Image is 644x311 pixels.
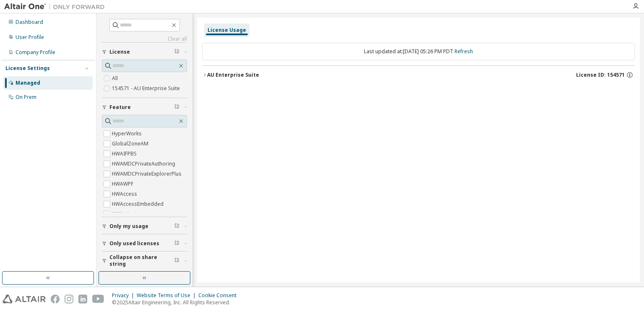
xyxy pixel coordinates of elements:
button: Collapse on share string [102,251,187,270]
div: Cookie Consent [198,292,241,299]
img: instagram.svg [65,295,73,303]
span: Clear filter [174,223,179,230]
label: HWAMDCPrivateAuthoring [112,159,177,169]
span: Clear filter [174,104,179,111]
span: License [109,49,130,55]
div: Privacy [112,292,137,299]
label: HWAMDCPrivateExplorerPlus [112,169,183,179]
label: HWAWPF [112,179,135,189]
label: HWAIFPBS [112,149,138,159]
div: Managed [16,80,40,86]
button: Feature [102,98,187,117]
img: linkedin.svg [78,295,87,303]
div: Last updated at: [DATE] 05:26 PM PDT [202,43,635,60]
img: youtube.svg [92,295,104,303]
span: Feature [109,104,131,111]
div: Company Profile [16,49,55,56]
button: License [102,43,187,61]
div: AU Enterprise Suite [207,72,259,78]
div: License Usage [208,27,246,34]
div: Dashboard [16,19,43,26]
label: HWAccessEmbedded [112,199,165,209]
div: User Profile [16,34,44,41]
span: License ID: 154571 [576,72,625,78]
button: AU Enterprise SuiteLicense ID: 154571 [202,66,635,84]
img: facebook.svg [51,295,60,303]
span: Clear filter [174,257,179,264]
a: Clear all [102,36,187,42]
img: Altair One [4,3,109,11]
div: License Settings [5,65,50,72]
a: Refresh [454,48,473,55]
label: All [112,73,119,83]
div: Website Terms of Use [137,292,198,299]
label: HWAccess [112,189,139,199]
span: Clear filter [174,240,179,247]
button: Only my usage [102,217,187,236]
label: GlobalZoneAM [112,139,150,149]
p: © 2025 Altair Engineering, Inc. All Rights Reserved. [112,299,241,306]
span: Collapse on share string [109,254,174,267]
label: HyperWorks [112,129,143,139]
span: Clear filter [174,49,179,55]
span: Only my usage [109,223,148,230]
img: altair_logo.svg [3,295,46,303]
span: Only used licenses [109,240,159,247]
label: 154571 - AU Enterprise Suite [112,83,182,93]
label: HWActivate [112,209,140,219]
div: On Prem [16,94,36,101]
button: Only used licenses [102,234,187,253]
